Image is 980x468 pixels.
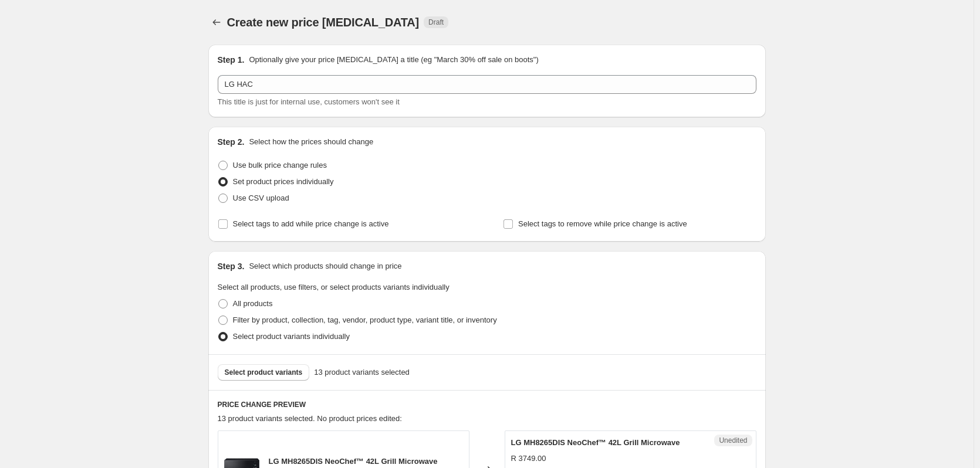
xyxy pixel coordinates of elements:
h6: PRICE CHANGE PREVIEW [218,400,756,409]
span: 13 product variants selected. No product prices edited: [218,414,402,423]
h2: Step 3. [218,260,245,272]
span: Set product prices individually [233,177,334,186]
span: All products [233,299,273,308]
h2: Step 2. [218,136,245,148]
span: Use CSV upload [233,194,289,202]
span: Select tags to remove while price change is active [518,219,687,228]
span: Select product variants [225,368,303,377]
input: 30% off holiday sale [218,75,756,94]
span: LG MH8265DIS NeoChef™ 42L Grill Microwave [511,438,680,447]
span: Select all products, use filters, or select products variants individually [218,283,450,291]
span: This title is just for internal use, customers won't see it [218,97,400,106]
div: R 3749.00 [511,453,546,464]
p: Select which products should change in price [249,260,401,272]
span: Use bulk price change rules [233,161,327,169]
span: Unedited [719,436,747,445]
span: 13 product variants selected [314,367,410,378]
span: Select tags to add while price change is active [233,219,389,228]
span: Draft [428,18,444,27]
button: Price change jobs [208,14,225,30]
button: Select product variants [218,364,310,381]
span: LG MH8265DIS NeoChef™ 42L Grill Microwave [269,457,438,466]
p: Select how the prices should change [249,136,373,148]
p: Optionally give your price [MEDICAL_DATA] a title (eg "March 30% off sale on boots") [249,54,538,66]
span: Filter by product, collection, tag, vendor, product type, variant title, or inventory [233,316,497,324]
span: Create new price [MEDICAL_DATA] [227,16,420,29]
h2: Step 1. [218,54,245,66]
span: Select product variants individually [233,332,350,341]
